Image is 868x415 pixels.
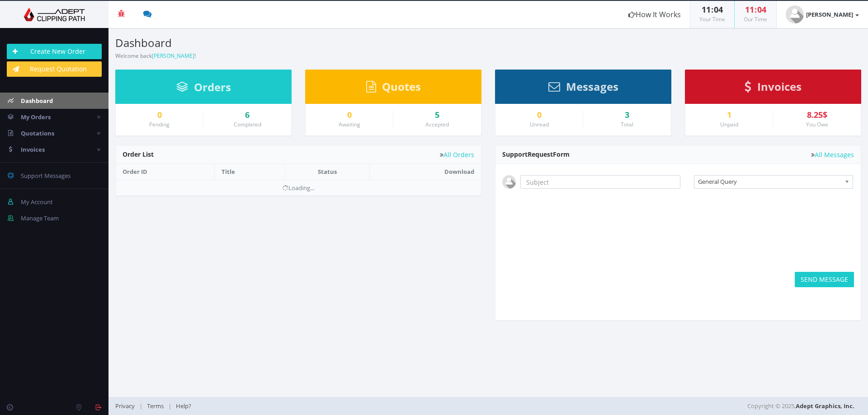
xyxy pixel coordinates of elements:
[806,121,828,128] small: You Owe
[520,175,680,189] input: Subject
[312,111,386,120] a: 0
[115,402,139,410] a: Privacy
[757,4,766,15] span: 04
[7,8,102,21] img: Adept Graphics
[502,111,576,120] a: 0
[795,272,854,287] button: SEND MESSAGE
[7,44,102,59] a: Create New Order
[754,4,757,15] span: :
[123,111,196,120] a: 0
[502,175,516,189] img: user_default.jpg
[21,145,45,154] span: Invoices
[745,84,802,93] a: Invoices
[528,150,553,159] span: Request
[811,151,854,158] a: All Messages
[619,1,690,28] a: How It Works
[7,61,102,77] a: Request Quotation
[702,4,711,15] span: 11
[369,164,481,180] th: Download
[425,121,449,128] small: Accepted
[366,84,421,93] a: Quotes
[699,15,725,23] small: Your Time
[234,121,261,128] small: Completed
[21,172,71,180] span: Support Messages
[194,79,231,94] span: Orders
[176,85,231,93] a: Orders
[115,52,196,60] small: Welcome back !
[714,4,723,15] span: 04
[21,214,59,222] span: Manage Team
[171,402,196,410] a: Help?
[21,129,54,137] span: Quotations
[745,4,754,15] span: 11
[590,111,664,120] div: 3
[142,402,168,410] a: Terms
[786,5,804,23] img: user_default.jpg
[382,79,421,94] span: Quotes
[566,79,618,94] span: Messages
[123,150,154,159] span: Order List
[692,111,766,120] a: 1
[720,121,738,128] small: Unpaid
[780,111,854,120] div: 8.25$
[400,111,474,120] a: 5
[210,111,284,120] a: 6
[698,176,841,187] span: General Query
[215,164,285,180] th: Title
[152,52,194,60] a: [PERSON_NAME]
[747,401,854,410] span: Copyright © 2025,
[116,164,215,180] th: Order ID
[796,402,854,410] a: Adept Graphics, Inc.
[440,151,474,158] a: All Orders
[621,121,633,128] small: Total
[502,150,570,159] span: Support Form
[285,164,370,180] th: Status
[711,4,714,15] span: :
[21,113,51,121] span: My Orders
[548,84,618,93] a: Messages
[149,121,170,128] small: Pending
[339,121,360,128] small: Awaiting
[806,10,853,19] strong: [PERSON_NAME]
[530,121,549,128] small: Unread
[21,97,53,105] span: Dashboard
[757,79,802,94] span: Invoices
[777,1,868,28] a: [PERSON_NAME]
[115,37,481,49] h3: Dashboard
[744,15,767,23] small: Our Time
[21,198,53,206] span: My Account
[115,397,613,415] div: | |
[116,180,481,196] td: Loading...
